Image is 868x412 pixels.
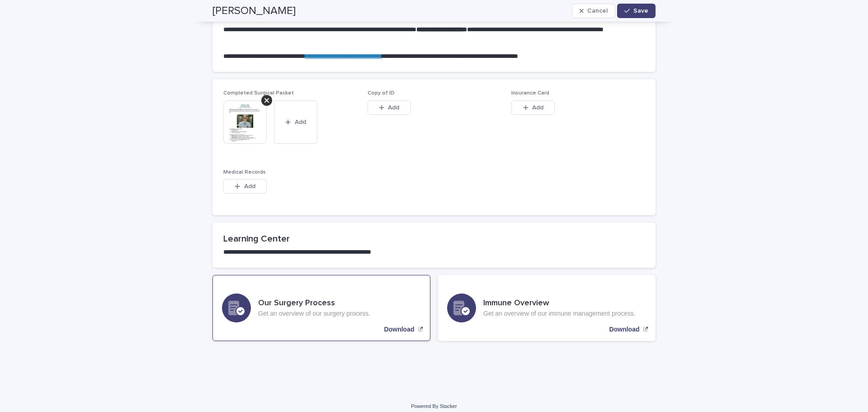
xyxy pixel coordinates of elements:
[258,310,370,317] p: Get an overview of our surgery process.
[223,90,294,96] span: Completed Surgical Packet
[295,119,306,125] span: Add
[617,4,656,18] button: Save
[368,90,395,96] span: Copy of ID
[438,275,656,341] a: Download
[587,8,608,14] span: Cancel
[223,170,266,175] span: Medical Records
[572,4,615,18] button: Cancel
[223,179,267,194] button: Add
[388,104,399,111] span: Add
[384,326,415,333] p: Download
[244,183,255,189] span: Add
[212,275,430,341] a: Download
[633,8,648,14] span: Save
[511,100,555,115] button: Add
[483,310,636,317] p: Get an overview of our immune management process.
[274,100,317,144] button: Add
[511,90,549,96] span: Insurance Card
[212,5,296,18] h2: [PERSON_NAME]
[483,298,636,308] h3: Immune Overview
[258,298,370,308] h3: Our Surgery Process
[411,403,457,409] a: Powered By Stacker
[223,233,645,244] h2: Learning Center
[532,104,543,111] span: Add
[368,100,411,115] button: Add
[609,326,640,333] p: Download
